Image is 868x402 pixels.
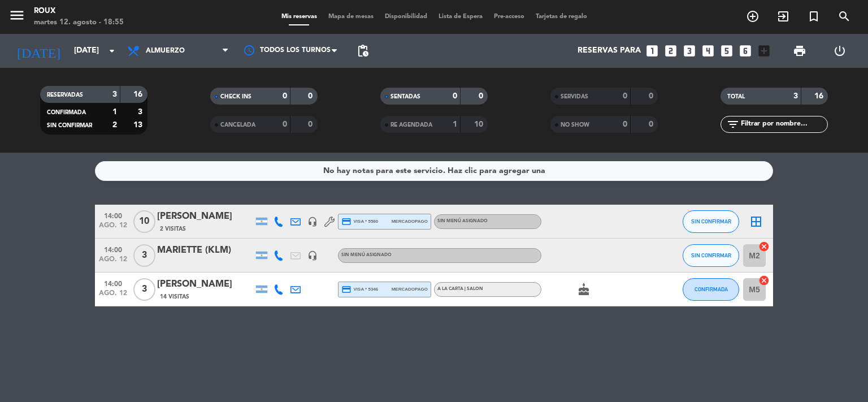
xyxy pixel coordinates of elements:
span: 3 [133,278,155,301]
strong: 0 [283,92,287,100]
span: ago. 12 [99,222,127,235]
span: Lista de Espera [433,14,488,20]
span: SIN CONFIRMAR [47,123,92,128]
button: menu [8,7,25,28]
strong: 10 [474,120,485,128]
span: mercadopago [392,286,428,293]
strong: 2 [112,121,117,129]
span: Sin menú asignado [437,219,488,223]
strong: 16 [133,90,145,98]
strong: 3 [138,108,145,116]
strong: 0 [308,120,315,128]
i: credit_card [341,217,351,227]
span: Pre-acceso [488,14,530,20]
i: add_box [757,44,771,58]
div: MARIETTE (KLM) [157,243,253,258]
span: 2 Visitas [160,224,186,234]
span: SIN CONFIRMAR [691,252,731,258]
strong: 3 [793,92,798,100]
strong: 16 [814,92,826,100]
span: A la Carta | SALON [437,287,483,291]
span: ago. 12 [99,289,127,302]
span: mercadopago [392,218,428,225]
span: 14 Visitas [160,292,189,301]
span: pending_actions [356,44,370,58]
strong: 0 [649,92,656,100]
span: ago. 12 [99,256,127,269]
span: Almuerzo [146,47,185,55]
i: search [837,10,851,23]
button: CONFIRMADA [683,278,739,301]
div: [PERSON_NAME] [157,277,253,292]
span: SENTADAS [390,94,420,100]
i: exit_to_app [776,10,790,23]
span: RESERVADAS [47,92,83,98]
i: filter_list [726,118,740,131]
span: print [793,44,806,58]
i: turned_in_not [807,10,821,23]
i: border_all [749,215,763,228]
i: looks_4 [701,44,715,58]
i: looks_6 [738,44,753,58]
span: SERVIDAS [561,94,588,100]
span: 14:00 [99,276,127,289]
span: Reservas para [578,46,641,55]
i: cake [577,283,591,296]
span: Disponibilidad [379,14,433,20]
i: looks_3 [682,44,697,58]
div: martes 12. agosto - 18:55 [34,17,124,28]
i: arrow_drop_down [105,44,119,58]
strong: 0 [623,92,627,100]
strong: 13 [133,121,145,129]
strong: 1 [112,108,117,116]
strong: 0 [308,92,315,100]
span: Mapa de mesas [323,14,379,20]
div: [PERSON_NAME] [157,209,253,224]
i: credit_card [341,284,351,295]
span: CANCELADA [220,122,255,128]
span: Sin menú asignado [341,253,392,257]
span: NO SHOW [561,122,589,128]
span: TOTAL [727,94,745,100]
span: 3 [133,244,155,267]
i: add_circle_outline [746,10,759,23]
span: CONFIRMADA [47,110,86,115]
span: visa * 5580 [341,217,378,227]
span: Tarjetas de regalo [530,14,593,20]
i: headset_mic [307,250,318,261]
span: Mis reservas [276,14,323,20]
span: 10 [133,210,155,233]
i: looks_two [663,44,678,58]
strong: 0 [649,120,656,128]
span: RE AGENDADA [390,122,432,128]
span: CHECK INS [220,94,251,100]
input: Filtrar por nombre... [740,118,827,131]
div: No hay notas para este servicio. Haz clic para agregar una [323,165,545,178]
button: SIN CONFIRMAR [683,244,739,267]
strong: 0 [283,120,287,128]
div: LOG OUT [819,34,860,68]
strong: 0 [623,120,627,128]
i: looks_5 [719,44,734,58]
strong: 0 [453,92,457,100]
strong: 3 [112,90,117,98]
span: 14:00 [99,243,127,256]
button: SIN CONFIRMAR [683,210,739,233]
span: CONFIRMADA [695,286,728,292]
span: visa * 5346 [341,284,378,295]
strong: 1 [453,120,457,128]
i: [DATE] [8,38,68,63]
span: SIN CONFIRMAR [691,218,731,224]
i: power_settings_new [833,44,847,58]
i: headset_mic [307,217,318,227]
i: cancel [758,241,770,252]
i: menu [8,7,25,24]
i: looks_one [645,44,659,58]
span: 14:00 [99,209,127,222]
strong: 0 [479,92,485,100]
i: cancel [758,275,770,286]
div: Roux [34,6,124,17]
